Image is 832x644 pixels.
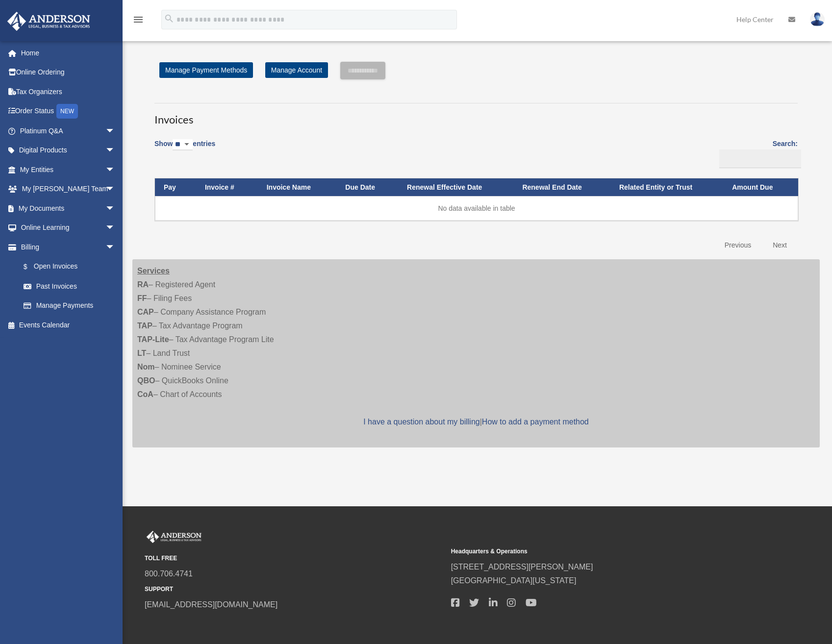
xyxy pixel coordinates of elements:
[145,553,444,564] small: TOLL FREE
[155,178,196,197] th: Pay: activate to sort column descending
[336,178,398,197] th: Due Date: activate to sort column ascending
[105,218,125,238] span: arrow_drop_down
[137,349,146,357] strong: LT
[7,237,125,257] a: Billingarrow_drop_down
[513,178,610,197] th: Renewal End Date: activate to sort column ascending
[132,14,144,25] i: menu
[145,570,193,578] a: 800.706.4741
[137,294,147,302] strong: FF
[717,235,758,255] a: Previous
[7,63,130,82] a: Online Ordering
[723,178,798,197] th: Amount Due: activate to sort column ascending
[716,138,798,168] label: Search:
[4,12,93,31] img: Anderson Advisors Platinum Portal
[482,418,589,426] a: How to add a payment method
[7,179,130,199] a: My [PERSON_NAME] Teamarrow_drop_down
[7,218,130,238] a: Online Learningarrow_drop_down
[14,296,125,316] a: Manage Payments
[7,141,130,160] a: Digital Productsarrow_drop_down
[155,196,798,221] td: No data available in table
[14,257,120,277] a: $Open Invoices
[363,418,479,426] a: I have a question about my billing
[610,178,723,197] th: Related Entity or Trust: activate to sort column ascending
[451,576,577,585] a: [GEOGRAPHIC_DATA][US_STATE]
[132,17,144,25] a: menu
[105,141,125,161] span: arrow_drop_down
[137,267,170,275] strong: Services
[137,363,155,371] strong: Nom
[105,179,125,199] span: arrow_drop_down
[14,276,125,296] a: Past Invoices
[145,531,203,544] img: Anderson Advisors Platinum Portal
[7,160,130,179] a: My Entitiesarrow_drop_down
[265,62,328,78] a: Manage Account
[196,178,258,197] th: Invoice #: activate to sort column ascending
[105,121,125,141] span: arrow_drop_down
[159,62,253,78] a: Manage Payment Methods
[164,13,175,24] i: search
[173,139,193,150] select: Showentries
[258,178,337,197] th: Invoice Name: activate to sort column ascending
[7,82,130,101] a: Tax Organizers
[105,160,125,180] span: arrow_drop_down
[154,138,215,160] label: Show entries
[765,235,794,255] a: Next
[132,259,820,447] div: – Registered Agent – Filing Fees – Company Assistance Program – Tax Advantage Program – Tax Advan...
[719,149,801,168] input: Search:
[137,308,154,316] strong: CAP
[7,101,130,122] a: Order StatusNEW
[398,178,513,197] th: Renewal Effective Date: activate to sort column ascending
[105,237,125,257] span: arrow_drop_down
[137,280,149,289] strong: RA
[137,322,152,330] strong: TAP
[451,563,593,571] a: [STREET_ADDRESS][PERSON_NAME]
[7,121,130,141] a: Platinum Q&Aarrow_drop_down
[451,546,751,557] small: Headquarters & Operations
[137,415,815,429] p: |
[137,390,153,398] strong: CoA
[154,103,798,127] h3: Invoices
[137,335,169,344] strong: TAP-Lite
[7,198,130,218] a: My Documentsarrow_drop_down
[56,104,78,119] div: NEW
[145,584,444,594] small: SUPPORT
[145,600,277,609] a: [EMAIL_ADDRESS][DOMAIN_NAME]
[7,43,130,63] a: Home
[105,198,125,219] span: arrow_drop_down
[810,12,825,26] img: User Pic
[137,376,155,385] strong: QBO
[7,315,130,335] a: Events Calendar
[29,261,34,273] span: $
